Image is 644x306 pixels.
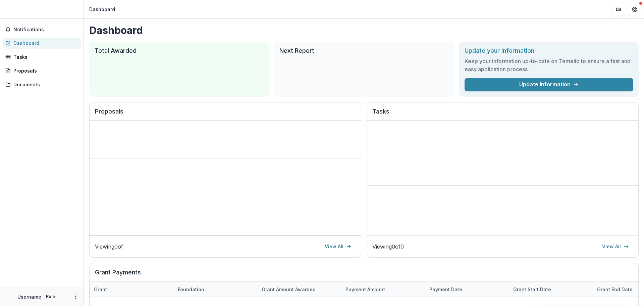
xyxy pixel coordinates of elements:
[95,108,356,121] h2: Proposals
[612,3,625,16] button: Partners
[95,243,123,251] p: Viewing 0 of
[13,27,78,33] span: Notifications
[95,47,263,54] h2: Total Awarded
[465,57,633,73] h3: Keep your information up-to-date on Temelio to ensure a fast and easy application process.
[372,108,633,121] h2: Tasks
[465,78,633,91] a: Update Information
[279,47,448,54] h2: Next Report
[372,243,404,251] p: Viewing 0 of 0
[89,6,115,13] div: Dashboard
[89,24,639,36] h1: Dashboard
[17,293,41,300] p: Username
[3,79,81,90] a: Documents
[44,294,57,300] p: Role
[3,38,81,49] a: Dashboard
[465,47,633,54] h2: Update your information
[3,65,81,76] a: Proposals
[71,293,79,301] button: More
[13,67,75,74] div: Proposals
[13,53,75,60] div: Tasks
[13,81,75,88] div: Documents
[321,241,356,252] a: View All
[3,24,81,35] button: Notifications
[95,269,633,281] h2: Grant Payments
[3,51,81,62] a: Tasks
[598,241,633,252] a: View All
[628,3,641,16] button: Get Help
[87,4,118,14] nav: breadcrumb
[13,40,75,47] div: Dashboard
